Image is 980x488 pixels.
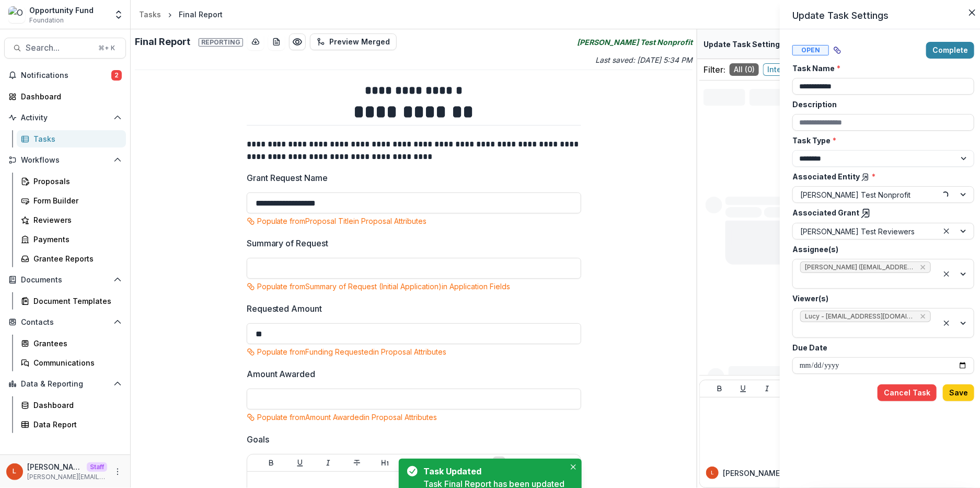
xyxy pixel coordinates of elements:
label: Associated Grant [792,207,968,219]
div: Remove Lucy Fey (lucyjfey@gmail.com) [919,262,927,273]
button: View dependent tasks [829,42,846,59]
label: Task Type [792,135,968,146]
button: Close [567,461,580,473]
label: Description [792,99,968,110]
span: [PERSON_NAME] ([EMAIL_ADDRESS][DOMAIN_NAME]) [805,264,916,271]
div: Clear selected options [940,317,953,330]
div: Task Updated [424,465,561,478]
div: Clear selected options [940,225,953,237]
label: Viewer(s) [792,293,968,304]
label: Assignee(s) [792,244,968,255]
button: Cancel Task [878,384,937,401]
span: Open [792,45,829,55]
div: Clear selected options [940,268,953,280]
label: Associated Entity [792,171,968,182]
span: Lucy - [EMAIL_ADDRESS][DOMAIN_NAME] [805,313,915,320]
label: Due Date [792,342,968,353]
button: Save [943,384,974,401]
label: Task Name [792,63,968,74]
div: Remove Lucy - lucy@trytemelio.com [918,311,927,322]
button: Complete [926,42,974,59]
